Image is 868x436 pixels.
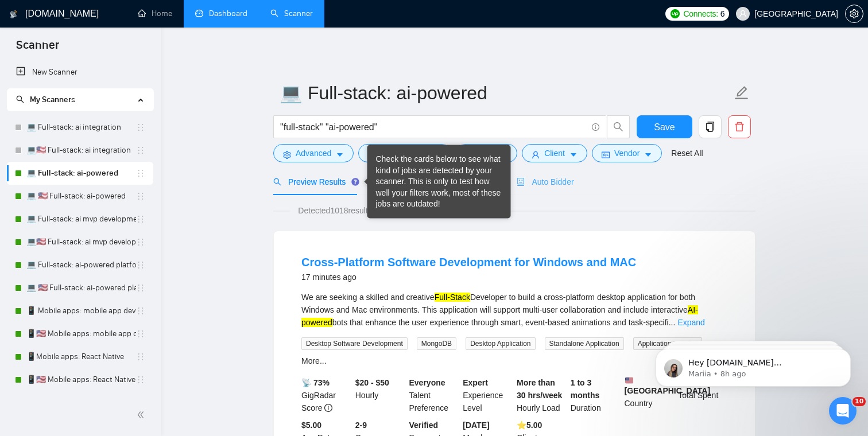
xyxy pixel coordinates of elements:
[845,5,863,23] button: setting
[677,318,704,327] a: Expand
[280,120,587,134] input: Search Freelance Jobs...
[407,376,461,414] div: Talent Preference
[644,150,652,159] span: caret-down
[671,147,703,159] a: Reset All
[138,9,172,18] a: homeHome
[301,305,698,327] mark: AI-powered
[602,150,610,159] span: idcard
[514,376,568,414] div: Hourly Load
[16,61,144,84] a: New Scanner
[607,122,629,132] span: search
[517,421,542,430] b: ⭐️ 5.00
[7,345,153,368] li: 📱Mobile apps: React Native
[622,376,676,414] div: Country
[607,115,630,138] button: search
[638,325,868,405] iframe: Intercom notifications message
[136,123,145,132] span: holder
[699,122,721,132] span: copy
[456,144,518,162] button: folderJobscaret-down
[435,293,470,302] mark: Full-Stack
[7,139,153,162] li: 💻🇺🇸 Full-stack: ai integration
[26,139,136,162] a: 💻🇺🇸 Full-stack: ai integration
[10,5,18,24] img: logo
[517,178,525,186] span: robot
[280,79,732,107] input: Scanner name...
[273,178,281,186] span: search
[137,409,148,421] span: double-left
[7,208,153,231] li: 💻 Full-stack: ai mvp development
[26,277,136,299] a: 💻 🇺🇸 Full-stack: ai-powered platform
[466,337,535,350] span: Desktop Application
[290,204,435,217] span: Detected 1018 results (0.11 seconds)
[545,337,624,350] span: Standalone Application
[683,7,718,20] span: Connects:
[829,397,857,425] iframe: Intercom live chat
[136,215,145,224] span: holder
[852,397,866,406] span: 10
[26,368,136,391] a: 📱🇺🇸 Mobile apps: React Native
[7,368,153,391] li: 📱🇺🇸 Mobile apps: React Native
[7,185,153,208] li: 💻 🇺🇸 Full-stack: ai-powered
[532,150,540,159] span: user
[7,61,153,84] li: New Scanner
[7,299,153,322] li: 📱 Mobile apps: mobile app developer
[26,231,136,254] a: 💻🇺🇸 Full-stack: ai mvp development
[409,378,445,387] b: Everyone
[614,147,640,159] span: Vendor
[592,123,599,131] span: info-circle
[301,256,636,268] a: Cross-Platform Software Development for Windows and MAC
[517,378,562,400] b: More than 30 hrs/week
[136,283,145,293] span: holder
[324,404,332,412] span: info-circle
[301,356,327,365] a: More...
[409,421,439,430] b: Verified
[355,378,389,387] b: $20 - $50
[353,376,407,414] div: Hourly
[720,7,725,20] span: 6
[136,169,145,178] span: holder
[592,144,662,162] button: idcardVendorcaret-down
[460,376,514,414] div: Experience Level
[522,144,587,162] button: userClientcaret-down
[136,146,145,155] span: holder
[846,9,863,18] span: setting
[283,150,291,159] span: setting
[625,376,711,395] b: [GEOGRAPHIC_DATA]
[30,95,75,104] span: My Scanners
[7,231,153,254] li: 💻🇺🇸 Full-stack: ai mvp development
[625,376,633,384] img: 🇺🇸
[301,291,727,329] div: We are seeking a skilled and creative Developer to build a cross-platform desktop application for...
[296,147,331,159] span: Advanced
[16,95,75,104] span: My Scanners
[463,421,489,430] b: [DATE]
[7,162,153,185] li: 💻 Full-stack: ai-powered
[7,116,153,139] li: 💻 Full-stack: ai integration
[633,337,702,350] span: Application Installer
[568,376,622,414] div: Duration
[654,120,675,134] span: Save
[671,9,680,18] img: upwork-logo.png
[336,150,344,159] span: caret-down
[301,337,408,350] span: Desktop Software Development
[136,192,145,201] span: holder
[301,421,321,430] b: $5.00
[273,144,354,162] button: settingAdvancedcaret-down
[26,322,136,345] a: 📱🇺🇸 Mobile apps: mobile app developer
[463,378,488,387] b: Expert
[7,254,153,277] li: 💻 Full-stack: ai-powered platform
[26,185,136,208] a: 💻 🇺🇸 Full-stack: ai-powered
[7,277,153,299] li: 💻 🇺🇸 Full-stack: ai-powered platform
[299,376,353,414] div: GigRadar Score
[136,329,145,338] span: holder
[734,85,749,100] span: edit
[26,208,136,231] a: 💻 Full-stack: ai mvp development
[517,177,573,186] span: Auto Bidder
[7,322,153,345] li: 📱🇺🇸 Mobile apps: mobile app developer
[376,154,502,210] div: Check the cards below to see what kind of jobs are detected by your scanner. This is only to test...
[301,378,330,387] b: 📡 73%
[358,144,451,162] button: barsJob Categorycaret-down
[136,352,145,361] span: holder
